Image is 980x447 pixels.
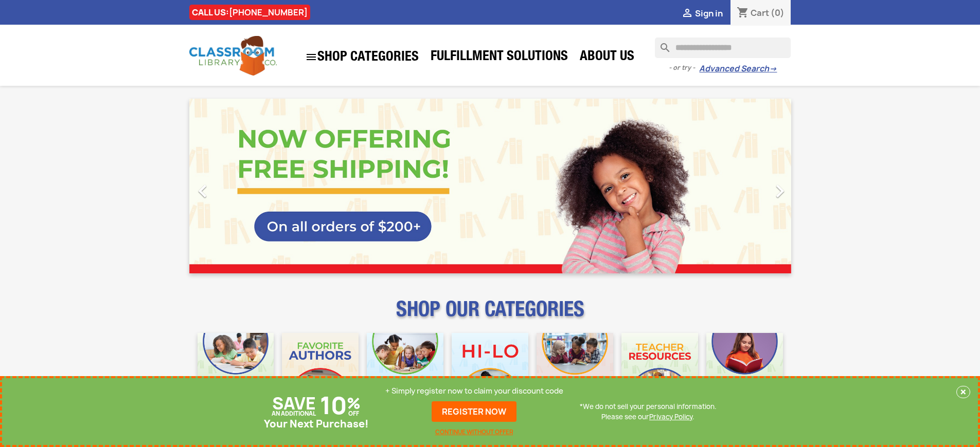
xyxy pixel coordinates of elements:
input: Search [655,38,791,58]
i: search [655,38,667,50]
span: - or try - [669,63,699,73]
img: CLC_Dyslexia_Mobile.jpg [706,333,783,409]
i:  [681,8,693,20]
a: Previous [189,99,280,273]
ul: Carousel container [189,99,791,273]
span: Cart [751,7,769,18]
i:  [190,178,216,204]
span: → [769,64,777,74]
img: CLC_Favorite_Authors_Mobile.jpg [282,333,359,409]
a: Next [701,99,791,273]
div: CALL US: [189,5,310,20]
a: Advanced Search→ [699,64,777,74]
a: Fulfillment Solutions [425,47,573,68]
span: (0) [771,7,785,18]
img: CLC_Bulk_Mobile.jpg [198,333,274,409]
i:  [767,178,793,204]
img: CLC_Fiction_Nonfiction_Mobile.jpg [537,333,613,409]
i: shopping_cart [737,7,749,20]
i:  [305,51,317,63]
img: CLC_HiLo_Mobile.jpg [452,333,528,409]
a: [PHONE_NUMBER] [229,7,308,18]
img: Classroom Library Company [189,36,277,76]
span: Sign in [695,8,723,19]
a: SHOP CATEGORIES [300,46,424,68]
a: About Us [575,47,639,68]
a:  Sign in [681,8,723,19]
img: CLC_Teacher_Resources_Mobile.jpg [621,333,698,409]
img: CLC_Phonics_And_Decodables_Mobile.jpg [367,333,443,409]
p: SHOP OUR CATEGORIES [189,306,791,325]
